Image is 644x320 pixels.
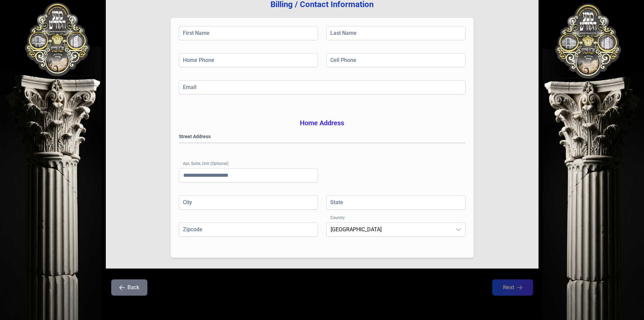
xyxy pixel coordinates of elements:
[179,118,466,128] h3: Home Address
[452,223,465,236] div: dropdown trigger
[179,133,466,140] label: Street Address
[327,223,452,236] span: United States
[111,279,147,296] button: Back
[492,279,533,296] button: Next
